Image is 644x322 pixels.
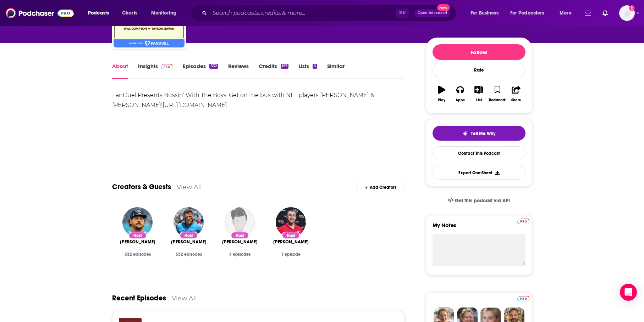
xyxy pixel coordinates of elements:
a: View All [177,183,202,191]
button: open menu [146,7,186,19]
a: Show notifications dropdown [600,7,611,19]
button: Share [507,81,525,107]
div: Search podcasts, credits, & more... [197,5,463,21]
a: Pro website [517,218,530,224]
a: Episodes532 [183,63,218,79]
button: Follow [433,44,525,60]
button: Show profile menu [619,5,635,21]
a: Credits193 [259,63,288,79]
button: open menu [555,7,580,19]
div: Apps [456,98,465,102]
span: Tell Me Why [471,131,495,136]
span: [PERSON_NAME] [120,239,155,245]
a: Pro website [517,295,530,301]
button: Bookmark [488,81,507,107]
div: Play [438,98,445,102]
div: 532 episodes [169,252,209,257]
div: FanDuel Presents Bussin' With The Boys. Get on the bus with NFL players [PERSON_NAME] & [PERSON_N... [112,90,405,110]
img: Podchaser - Follow, Share and Rate Podcasts [6,6,74,20]
label: My Notes [433,222,525,234]
a: Lists6 [298,63,317,79]
div: 193 [281,64,288,69]
span: Get this podcast via API [455,198,510,204]
a: Sherman Young [222,239,258,245]
span: New [437,4,450,11]
div: 1 episode [271,252,311,257]
img: Podchaser Pro [517,296,530,301]
a: About [112,63,128,79]
div: 532 episodes [118,252,158,257]
span: [PERSON_NAME] [273,239,309,245]
img: User Profile [619,5,635,21]
svg: Add a profile image [629,5,635,11]
a: Similar [327,63,345,79]
button: Play [433,81,451,107]
div: Host [282,232,300,239]
div: 532 [209,64,218,69]
button: open menu [466,7,507,19]
div: Share [511,98,521,102]
span: More [560,8,572,18]
div: Rate [433,63,525,77]
span: For Business [470,8,499,18]
button: open menu [83,7,118,19]
button: Export One-Sheet [433,166,525,180]
span: Monitoring [151,8,176,18]
div: List [476,98,482,102]
a: Recent Episodes [112,294,166,303]
span: For Podcasters [510,8,544,18]
div: Add Creators [356,181,404,193]
span: [PERSON_NAME] [222,239,258,245]
img: Will Compton [174,207,204,237]
a: InsightsPodchaser Pro [138,63,173,79]
button: Open AdvancedNew [414,9,450,17]
a: View All [172,294,197,302]
span: ⌘ K [396,9,409,18]
div: 6 [313,64,317,69]
img: Podchaser Pro [161,64,173,69]
div: Host [128,232,147,239]
div: Host [231,232,249,239]
a: Show notifications dropdown [582,7,594,19]
span: Podcasts [88,8,109,18]
div: Open Intercom Messenger [620,284,637,301]
span: Open Advanced [418,11,447,15]
img: Podchaser Pro [517,219,530,224]
a: Reviews [228,63,249,79]
a: Get this podcast via API [442,192,516,209]
a: Creators & Guests [112,182,171,191]
img: tell me why sparkle [462,131,468,136]
a: Taylor Lewan [120,239,155,245]
img: Sherman Young [225,207,255,237]
button: List [469,81,488,107]
button: tell me why sparkleTell Me Why [433,126,525,141]
div: Bookmark [489,98,506,102]
button: open menu [506,7,555,19]
button: Apps [451,81,469,107]
div: Host [180,232,198,239]
span: [PERSON_NAME] [171,239,207,245]
a: Will Compton [171,239,207,245]
img: George Kittle [276,207,306,237]
input: Search podcasts, credits, & more... [210,7,396,19]
img: Taylor Lewan [122,207,153,237]
a: [URL][DOMAIN_NAME] [163,102,227,108]
div: 4 episodes [220,252,260,257]
a: Contact This Podcast [433,146,525,160]
span: Charts [122,8,137,18]
a: George Kittle [273,239,309,245]
span: Logged in as SonyAlexis [619,5,635,21]
a: Charts [117,7,142,19]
